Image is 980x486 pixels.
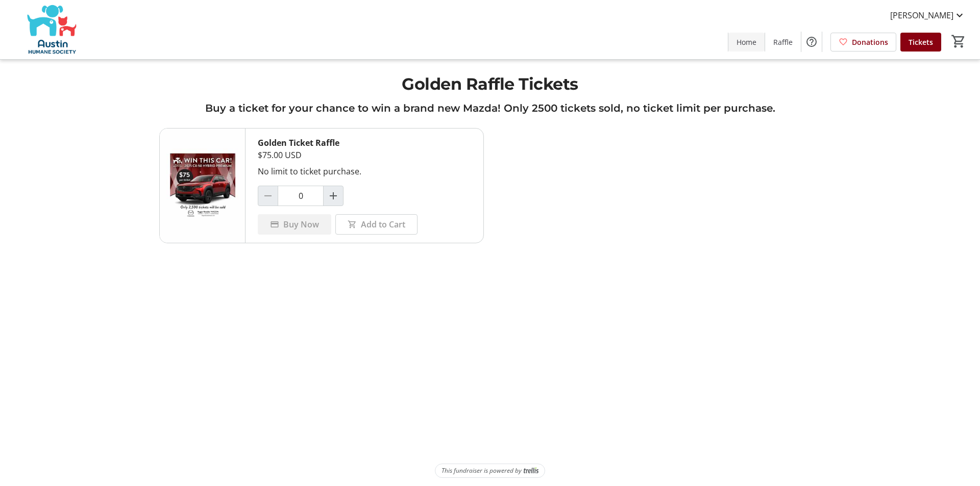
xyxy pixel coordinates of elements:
img: Golden Ticket Raffle [160,129,245,243]
span: Donations [852,37,888,47]
div: No limit to ticket purchase. [258,165,471,177]
a: Home [728,33,765,52]
button: Help [801,32,822,52]
a: Tickets [900,33,941,52]
div: Golden Ticket Raffle [258,137,471,149]
img: Trellis Logo [524,467,538,474]
img: Austin Humane Society's Logo [6,4,97,55]
span: [PERSON_NAME] [890,9,953,21]
span: Home [737,37,756,47]
button: [PERSON_NAME] [882,7,974,23]
input: Golden Ticket Raffle Quantity [278,186,324,206]
h1: Golden Raffle Tickets [159,72,821,96]
span: Raffle [773,37,793,47]
a: Donations [830,33,896,52]
button: Increment by one [324,186,343,206]
a: Raffle [765,33,801,52]
div: $75.00 USD [258,149,471,161]
span: Tickets [909,37,933,47]
h3: Buy a ticket for your chance to win a brand new Mazda! Only 2500 tickets sold, no ticket limit pe... [159,100,821,116]
span: This fundraiser is powered by [442,466,522,475]
button: Cart [949,32,968,50]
